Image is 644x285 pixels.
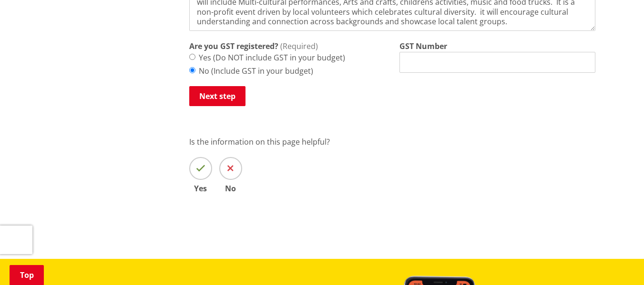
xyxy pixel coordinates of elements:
[189,40,278,52] strong: Are you GST registered?
[189,86,245,106] button: Next step
[280,41,318,51] span: (Required)
[10,265,44,285] a: Top
[199,52,345,63] label: Yes (Do NOT include GST in your budget)
[219,185,242,192] span: No
[600,245,634,279] iframe: Messenger Launcher
[399,40,447,52] label: GST Number
[189,185,212,192] span: Yes
[189,136,595,147] p: Is the information on this page helpful?
[199,65,313,77] label: No (Include GST in your budget)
